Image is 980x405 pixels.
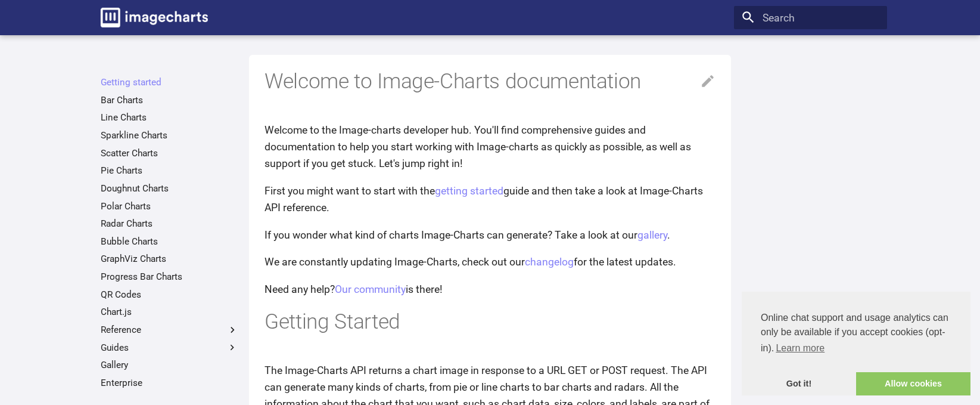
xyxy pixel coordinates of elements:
[101,165,238,177] a: Pie Charts
[637,229,667,241] a: gallery
[265,253,715,270] p: We are constantly updating Image-Charts, check out our for the latest updates.
[101,359,238,371] a: Gallery
[101,129,238,141] a: Sparkline Charts
[265,183,715,216] p: First you might want to start with the guide and then take a look at Image-Charts API reference.
[101,289,238,301] a: QR Codes
[742,292,970,395] div: cookieconsent
[101,377,238,389] a: Enterprise
[856,372,970,396] a: allow cookies
[101,218,238,230] a: Radar Charts
[335,283,406,295] a: Our community
[95,2,213,32] a: Image-Charts documentation
[101,324,238,336] label: Reference
[742,372,856,396] a: dismiss cookie message
[101,8,208,27] img: logo
[761,311,951,357] span: Online chat support and usage analytics can only be available if you accept cookies (opt-in).
[734,6,887,30] input: Search
[265,227,715,243] p: If you wonder what kind of charts Image-Charts can generate? Take a look at our .
[101,236,238,248] a: Bubble Charts
[265,281,715,298] p: Need any help? is there!
[101,342,238,354] label: Guides
[101,200,238,212] a: Polar Charts
[101,94,238,106] a: Bar Charts
[101,253,238,265] a: GraphViz Charts
[774,339,826,357] a: learn more about cookies
[265,308,715,336] h1: Getting Started
[101,112,238,123] a: Line Charts
[101,271,238,283] a: Progress Bar Charts
[265,122,715,172] p: Welcome to the Image-charts developer hub. You'll find comprehensive guides and documentation to ...
[101,306,238,318] a: Chart.js
[265,68,715,95] h1: Welcome to Image-Charts documentation
[101,183,238,194] a: Doughnut Charts
[525,256,574,268] a: changelog
[101,76,238,88] a: Getting started
[435,185,503,197] a: getting started
[101,147,238,159] a: Scatter Charts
